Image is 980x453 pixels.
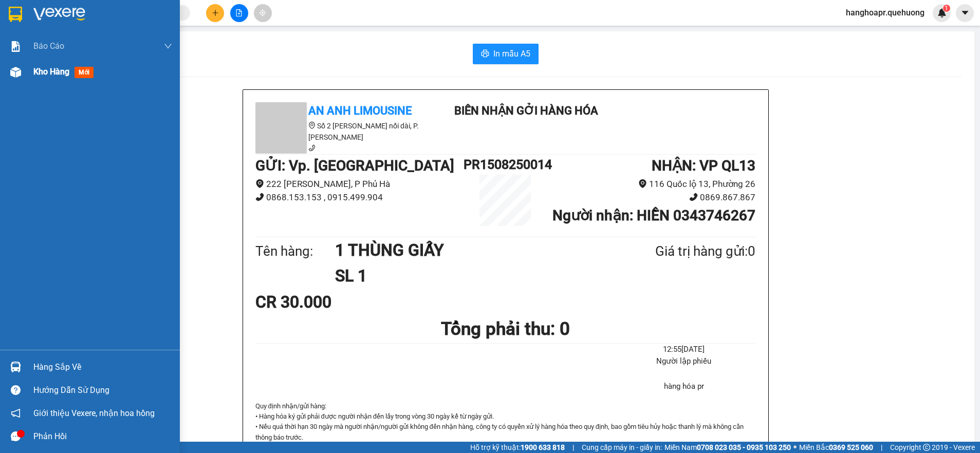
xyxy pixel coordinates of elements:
[33,40,64,52] span: Báo cáo
[255,411,756,422] p: • Hàng hóa ký gửi phải được người nhận đến lấy trong vòng 30 ngày kể từ ngày gửi.
[572,442,574,453] span: |
[470,442,565,453] span: Hỗ trợ kỹ thuật:
[493,47,530,60] span: In mẫu A5
[255,241,336,262] div: Tên hàng:
[75,67,94,78] span: mới
[33,429,172,444] div: Phản hồi
[521,443,565,451] strong: 1900 633 818
[956,4,974,22] button: caret-down
[612,381,755,393] li: hàng hóa pr
[881,442,882,453] span: |
[235,9,243,16] span: file-add
[11,408,21,418] span: notification
[10,41,21,52] img: solution-icon
[33,360,172,375] div: Hàng sắp về
[923,444,930,451] span: copyright
[308,144,316,152] span: phone
[308,122,316,129] span: environment
[638,179,647,188] span: environment
[937,8,947,17] img: icon-new-feature
[212,9,219,16] span: plus
[473,44,539,64] button: printerIn mẫu A5
[255,179,264,188] span: environment
[33,67,69,77] span: Kho hàng
[13,66,57,115] b: An Anh Limousine
[605,241,755,262] div: Giá trị hàng gửi: 0
[230,4,248,22] button: file-add
[335,237,605,263] h1: 1 THÙNG GIẤY
[943,5,950,12] sup: 1
[799,442,873,453] span: Miền Bắc
[255,315,756,343] h1: Tổng phải thu: 0
[793,445,797,449] span: ⚪️
[664,442,791,453] span: Miền Nam
[164,42,172,50] span: down
[255,177,464,191] li: 222 [PERSON_NAME], P Phủ Hà
[66,15,99,99] b: Biên nhận gởi hàng hóa
[10,67,21,78] img: warehouse-icon
[547,177,756,191] li: 116 Quốc lộ 13, Phường 26
[255,193,264,201] span: phone
[454,104,598,117] b: Biên nhận gởi hàng hóa
[33,407,155,420] span: Giới thiệu Vexere, nhận hoa hồng
[829,443,873,451] strong: 0369 525 060
[481,49,489,59] span: printer
[259,9,266,16] span: aim
[612,344,755,356] li: 12:55[DATE]
[254,4,272,22] button: aim
[33,383,172,398] div: Hướng dẫn sử dụng
[552,207,755,224] b: Người nhận : HIỀN 0343746267
[11,385,21,395] span: question-circle
[697,443,791,451] strong: 0708 023 035 - 0935 103 250
[335,263,605,289] h1: SL 1
[9,7,22,22] img: logo-vxr
[255,289,420,315] div: CR 30.000
[11,431,21,441] span: message
[308,104,412,117] b: An Anh Limousine
[945,5,948,12] span: 1
[582,442,662,453] span: Cung cấp máy in - giấy in:
[547,191,756,204] li: 0869.867.867
[652,157,755,174] b: NHẬN : VP QL13
[960,8,970,17] span: caret-down
[612,355,755,368] li: Người lập phiếu
[255,120,440,143] li: Số 2 [PERSON_NAME] nối dài, P. [PERSON_NAME]
[464,155,547,175] h1: PR1508250014
[255,191,464,204] li: 0868.153.153 , 0915.499.904
[255,157,454,174] b: GỬI : Vp. [GEOGRAPHIC_DATA]
[10,362,21,372] img: warehouse-icon
[689,193,698,201] span: phone
[255,422,756,443] p: • Nếu quá thời hạn 30 ngày mà người nhận/người gửi không đến nhận hàng, công ty có quyền xử lý hà...
[838,6,933,19] span: hanghoapr.quehuong
[206,4,224,22] button: plus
